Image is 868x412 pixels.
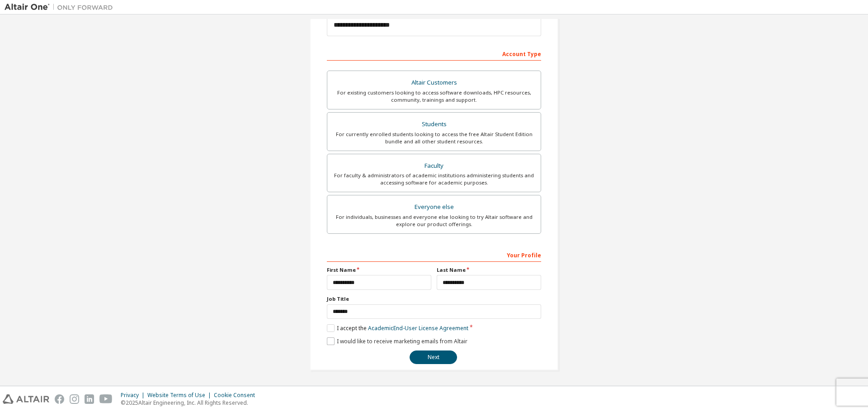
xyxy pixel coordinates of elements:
[121,399,260,407] p: © 2025 Altair Engineering, Inc. All Rights Reserved.
[327,295,541,303] label: Job Title
[70,394,79,404] img: instagram.svg
[410,350,457,364] button: Next
[333,213,535,228] div: For individuals, businesses and everyone else looking to try Altair software and explore our prod...
[327,266,431,274] label: First Name
[333,89,535,104] div: For existing customers looking to access software downloads, HPC resources, community, trainings ...
[147,392,214,399] div: Website Terms of Use
[327,247,541,262] div: Your Profile
[121,392,147,399] div: Privacy
[327,337,467,345] label: I would like to receive marketing emails from Altair
[5,3,118,12] img: Altair One
[368,324,468,332] a: Academic End-User License Agreement
[333,131,535,145] div: For currently enrolled students looking to access the free Altair Student Edition bundle and all ...
[214,392,260,399] div: Cookie Consent
[333,172,535,186] div: For faculty & administrators of academic institutions administering students and accessing softwa...
[3,394,49,404] img: altair_logo.svg
[327,324,468,332] label: I accept the
[85,394,94,404] img: linkedin.svg
[333,201,535,213] div: Everyone else
[333,118,535,131] div: Students
[437,266,541,274] label: Last Name
[99,394,113,404] img: youtube.svg
[333,160,535,172] div: Faculty
[55,394,64,404] img: facebook.svg
[327,46,541,61] div: Account Type
[333,76,535,89] div: Altair Customers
